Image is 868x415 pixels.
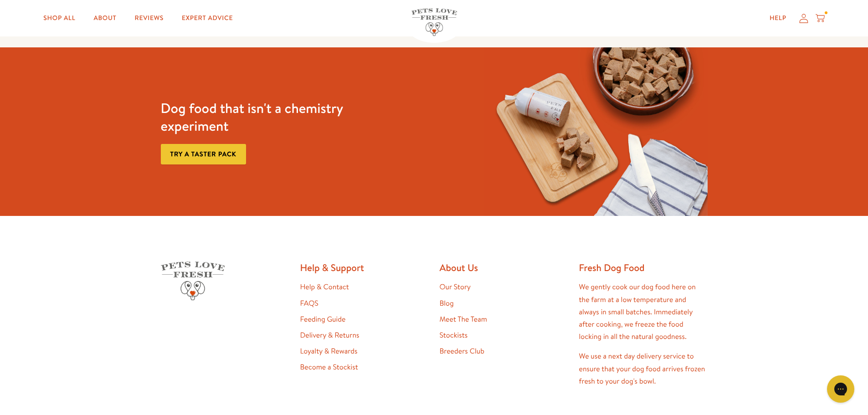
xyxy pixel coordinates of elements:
[128,9,171,27] a: Reviews
[300,346,358,356] a: Loyalty & Rewards
[161,144,246,164] a: Try a taster pack
[440,261,568,274] h2: About Us
[440,346,484,356] a: Breeders Club
[822,372,859,406] iframe: Gorgias live chat messenger
[762,9,794,27] a: Help
[411,8,457,36] img: Pets Love Fresh
[300,362,358,372] a: Become a Stockist
[579,261,708,274] h2: Fresh Dog Food
[579,350,708,388] p: We use a next day delivery service to ensure that your dog food arrives frozen fresh to your dog'...
[440,282,471,292] a: Our Story
[36,9,82,27] a: Shop All
[86,9,123,27] a: About
[300,314,346,324] a: Feeding Guide
[579,281,708,343] p: We gently cook our dog food here on the farm at a low temperature and always in small batches. Im...
[484,47,708,216] img: Fussy
[161,99,385,135] h3: Dog food that isn't a chemistry experiment
[440,314,487,324] a: Meet The Team
[161,261,225,300] img: Pets Love Fresh
[440,330,468,340] a: Stockists
[440,298,454,308] a: Blog
[300,261,429,274] h2: Help & Support
[300,330,360,340] a: Delivery & Returns
[175,9,240,27] a: Expert Advice
[300,298,318,308] a: FAQS
[300,282,349,292] a: Help & Contact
